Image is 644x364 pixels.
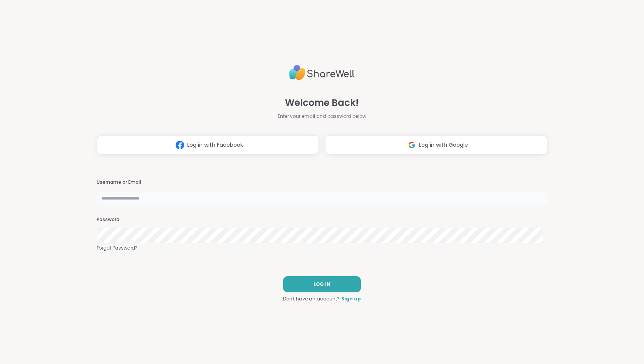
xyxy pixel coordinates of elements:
[404,138,419,152] img: ShareWell Logomark
[97,245,547,252] a: Forgot Password?
[289,62,355,84] img: ShareWell Logo
[341,295,361,302] a: Sign up
[314,281,330,288] span: LOG IN
[97,216,547,223] h3: Password
[97,135,319,154] button: Log in with Facebook
[187,141,243,149] span: Log in with Facebook
[419,141,468,149] span: Log in with Google
[325,135,547,154] button: Log in with Google
[283,276,361,292] button: LOG IN
[278,113,366,120] span: Enter your email and password below
[173,138,187,152] img: ShareWell Logomark
[285,96,359,110] span: Welcome Back!
[97,179,547,186] h3: Username or Email
[283,295,340,302] span: Don't have an account?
